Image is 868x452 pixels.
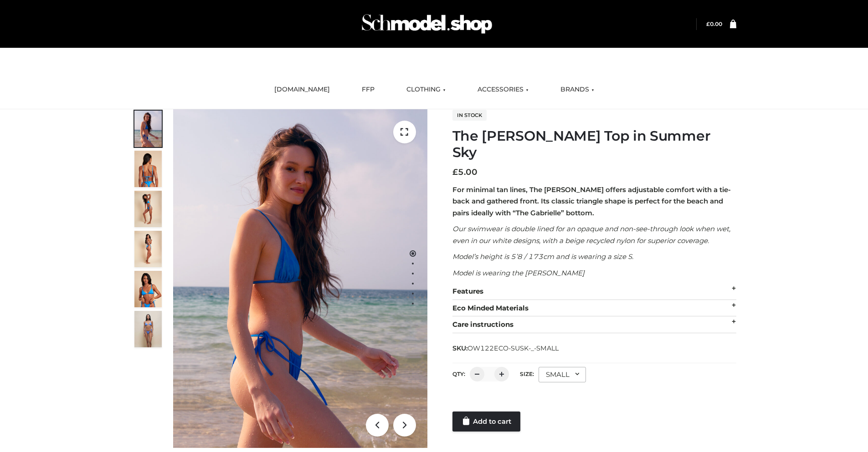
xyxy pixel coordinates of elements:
[134,111,162,147] img: 1.Alex-top_SS-1_4464b1e7-c2c9-4e4b-a62c-58381cd673c0-1.jpg
[706,20,722,27] a: £0.00
[452,269,585,277] em: Model is wearing the [PERSON_NAME]
[706,20,722,27] bdi: 0.00
[452,224,730,245] em: Our swimwear is double lined for an opaque and non-see-through look when wet, even in our white d...
[173,109,427,448] img: 1.Alex-top_SS-1_4464b1e7-c2c9-4e4b-a62c-58381cd673c0 (1)
[452,167,478,177] bdi: 5.00
[452,411,520,432] a: Add to cart
[400,80,452,100] a: CLOTHING
[706,20,710,27] span: £
[452,300,736,317] div: Eco Minded Materials
[452,343,560,354] span: SKU:
[467,344,559,352] span: OW122ECO-SUSK-_-SMALL
[134,151,162,187] img: 5.Alex-top_CN-1-1_1-1.jpg
[452,167,458,177] span: £
[452,316,736,333] div: Care instructions
[134,311,162,347] img: SSVC.jpg
[134,231,162,267] img: 3.Alex-top_CN-1-1-2.jpg
[134,191,162,227] img: 4.Alex-top_CN-1-1-2.jpg
[267,80,337,100] a: [DOMAIN_NAME]
[452,371,465,377] label: QTY:
[554,80,601,100] a: BRANDS
[471,80,535,100] a: ACCESSORIES
[452,110,487,121] span: In stock
[520,371,534,377] label: Size:
[452,252,633,261] em: Model’s height is 5’8 / 173cm and is wearing a size S.
[452,128,736,161] h1: The [PERSON_NAME] Top in Summer Sky
[134,271,162,307] img: 2.Alex-top_CN-1-1-2.jpg
[355,80,381,100] a: FFP
[452,283,736,300] div: Features
[359,6,495,42] img: Schmodel Admin 964
[452,185,731,217] strong: For minimal tan lines, The [PERSON_NAME] offers adjustable comfort with a tie-back and gathered f...
[539,367,586,382] div: SMALL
